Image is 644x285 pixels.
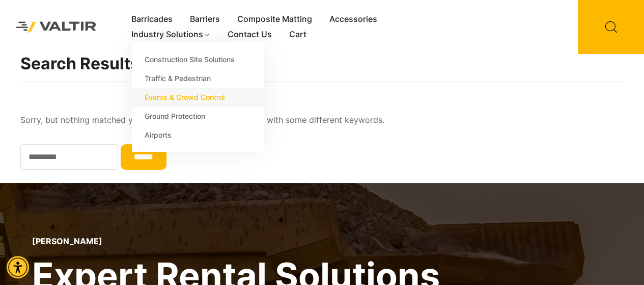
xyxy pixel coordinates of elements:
[219,27,281,42] a: Contact Us
[7,256,29,278] div: Accessibility Menu
[321,12,386,27] a: Accessories
[132,50,264,69] a: Construction Site Solutions
[132,69,264,88] a: Traffic & Pedestrian
[123,27,219,42] a: Industry Solutions
[20,54,624,82] h1: Search Results for:
[181,12,229,27] a: Barriers
[281,27,315,42] a: Cart
[32,237,440,246] p: [PERSON_NAME]
[8,13,105,41] img: Valtir Rentals
[20,113,624,128] p: Sorry, but nothing matched your search terms. Please try again with some different keywords.
[132,125,264,144] a: Airports
[132,107,264,125] a: Ground Protection
[123,12,181,27] a: Barricades
[229,12,321,27] a: Composite Matting
[132,88,264,107] a: Events & Crowd Control
[121,144,166,170] input: Search for:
